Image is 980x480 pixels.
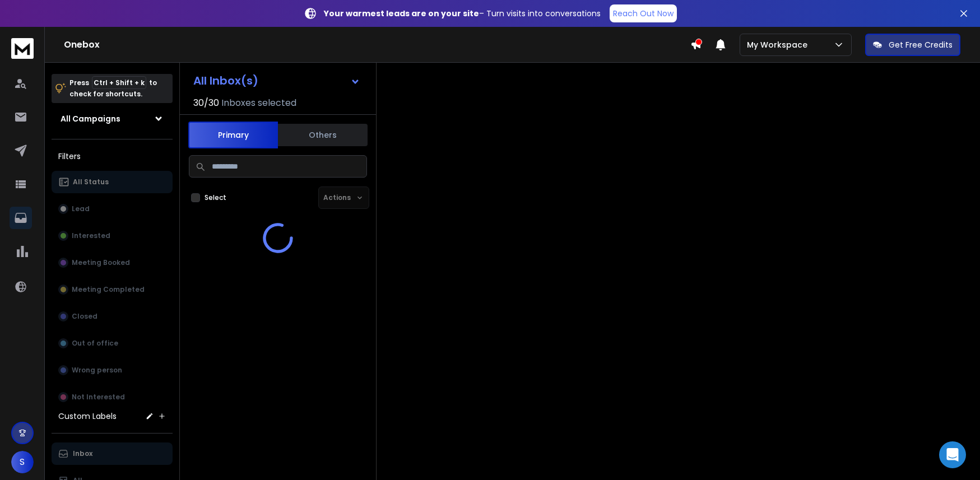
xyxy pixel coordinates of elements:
[889,39,953,50] p: Get Free Credits
[188,122,278,148] button: Primary
[205,193,226,202] label: Select
[11,451,34,473] button: S
[221,96,296,110] h3: Inboxes selected
[865,34,960,56] button: Get Free Credits
[613,8,674,19] p: Reach Out Now
[64,38,690,52] h1: Onebox
[11,38,34,59] img: logo
[278,123,368,147] button: Others
[184,69,369,92] button: All Inbox(s)
[193,75,258,86] h1: All Inbox(s)
[58,411,117,422] h3: Custom Labels
[324,8,601,19] p: – Turn visits into conversations
[610,4,677,22] a: Reach Out Now
[747,39,812,50] p: My Workspace
[52,148,173,164] h3: Filters
[61,113,120,124] h1: All Campaigns
[52,108,173,130] button: All Campaigns
[92,76,146,89] span: Ctrl + Shift + k
[324,8,479,19] strong: Your warmest leads are on your site
[193,96,219,110] span: 30 / 30
[69,77,157,100] p: Press to check for shortcuts.
[939,441,966,468] div: Open Intercom Messenger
